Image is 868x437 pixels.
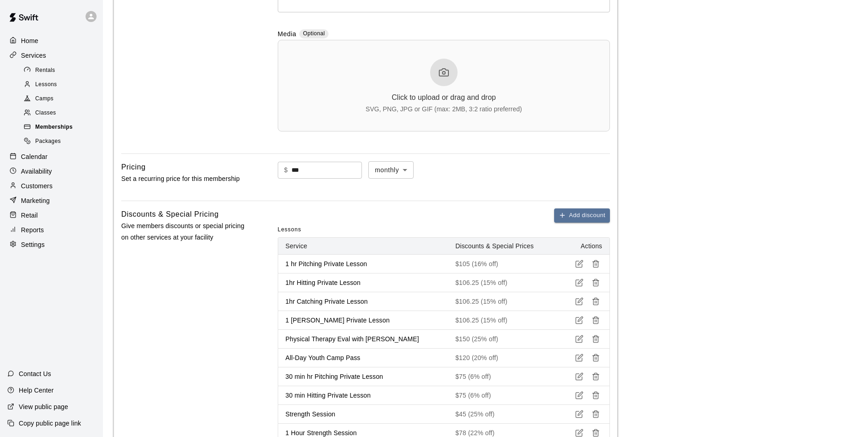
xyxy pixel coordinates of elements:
p: 1hr Hitting Private Lesson [286,278,441,287]
div: Packages [22,135,99,148]
a: Reports [7,223,96,237]
p: 30 min Hitting Private Lesson [286,391,441,400]
a: Customers [7,179,96,193]
span: Memberships [35,123,73,132]
button: Add discount [554,208,610,223]
p: 30 min hr Pitching Private Lesson [286,372,441,381]
span: Lessons [278,223,302,237]
a: Packages [22,135,103,149]
p: Set a recurring price for this membership [121,173,248,185]
p: Settings [21,240,45,249]
p: Availability [21,167,52,176]
a: Settings [7,238,96,251]
p: Give members discounts or special pricing on other services at your facility [121,220,248,243]
p: Physical Therapy Eval with [PERSON_NAME] [286,334,441,344]
a: Services [7,49,96,62]
div: Classes [22,107,99,120]
a: Home [7,34,96,48]
div: Lessons [22,78,99,91]
a: Marketing [7,194,96,208]
span: Lessons [35,80,57,89]
a: Memberships [22,120,103,135]
span: Optional [303,30,325,37]
p: Customers [21,181,53,191]
p: View public page [19,402,68,411]
div: Click to upload or drag and drop [392,93,496,102]
p: Reports [21,225,44,235]
p: 1 hr Pitching Private Lesson [286,259,441,268]
div: Camps [22,93,99,105]
a: Availability [7,164,96,178]
p: $105 (16% off) [455,259,547,268]
div: SVG, PNG, JPG or GIF (max: 2MB, 3:2 ratio preferred) [366,105,522,113]
p: $150 (25% off) [455,334,547,344]
p: $106.25 (15% off) [455,297,547,306]
p: 1 [PERSON_NAME] Private Lesson [286,316,441,325]
a: Calendar [7,150,96,164]
p: $45 (25% off) [455,410,547,419]
p: 1hr Catching Private Lesson [286,297,441,306]
div: Rentals [22,64,99,77]
p: $75 (6% off) [455,372,547,381]
a: Lessons [22,77,103,92]
p: Retail [21,211,38,220]
div: monthly [368,161,414,178]
p: Contact Us [19,369,51,378]
span: Camps [35,94,54,104]
h6: Pricing [121,161,146,173]
p: Help Center [19,386,54,395]
div: Memberships [22,121,99,134]
p: $120 (20% off) [455,353,547,362]
p: $75 (6% off) [455,391,547,400]
p: $ [284,165,288,175]
a: Retail [7,208,96,222]
p: $106.25 (15% off) [455,278,547,287]
p: Calendar [21,152,48,161]
p: Copy public page link [19,419,81,428]
span: Classes [35,109,56,118]
p: Strength Session [286,410,441,419]
p: Home [21,36,38,45]
th: Service [278,238,448,255]
label: Media [278,29,297,40]
a: Rentals [22,63,103,77]
p: All-Day Youth Camp Pass [286,353,441,362]
th: Discounts & Special Prices [448,238,555,255]
p: Services [21,51,46,60]
h6: Discounts & Special Pricing [121,208,219,220]
p: Marketing [21,196,50,205]
span: Packages [35,137,61,146]
a: Classes [22,106,103,120]
th: Actions [555,238,609,255]
a: Camps [22,92,103,106]
p: $106.25 (15% off) [455,316,547,325]
span: Rentals [35,66,55,75]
